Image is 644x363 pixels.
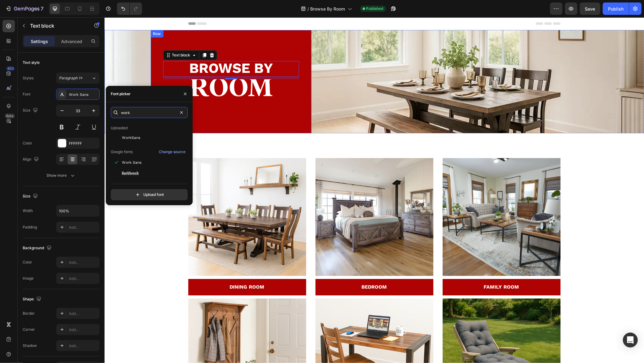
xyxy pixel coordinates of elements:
div: Color [23,140,32,146]
strong: FAMILY ROOM [379,267,415,272]
a: BEDROOM [211,262,329,278]
div: Size [23,106,39,115]
div: FFFFFF [69,141,98,146]
button: Change source [159,148,186,156]
span: Work Sans [122,160,141,165]
p: Text block [30,22,83,29]
div: Color [23,259,32,265]
img: gempages_553892384350405827-bdd3fdbd-c142-4d6f-a79e-00e3e93f54d8.webp [211,141,329,259]
div: Show more [47,172,76,179]
span: Published [366,6,383,11]
div: Shape [23,295,42,303]
div: Add... [69,343,98,349]
div: Work Sans [69,92,98,97]
input: Search font [111,107,188,118]
div: Beta [5,113,15,118]
div: Add... [69,225,98,230]
div: 450 [6,66,15,71]
div: Font picker [111,91,131,97]
p: Google fonts [111,149,133,155]
span: Save [585,6,595,11]
div: Corner [23,327,35,332]
div: Align [23,155,40,164]
div: Undo/Redo [117,2,142,15]
div: Add... [69,260,98,265]
div: Add... [69,311,98,317]
button: 7 [2,2,46,15]
input: Auto [56,205,99,216]
span: / [308,6,309,12]
div: Size [23,192,39,201]
div: Text style [23,60,40,65]
button: Publish [603,2,629,15]
button: Save [580,2,600,15]
div: Add... [69,276,98,281]
div: Change source [159,149,186,155]
span: Browse By Room [311,6,345,12]
div: Add... [69,327,98,333]
strong: DINING ROOM [125,267,160,272]
div: Open Intercom Messenger [623,333,638,348]
strong: BEDROOM [257,267,283,272]
p: 7 [41,5,43,12]
div: Border [23,311,35,316]
div: Width [23,208,33,214]
div: Background [23,244,53,252]
span: Paragraph 1* [59,75,83,81]
div: Image [23,276,34,281]
div: Styles [23,75,34,81]
button: Upload font [111,189,188,200]
p: Settings [31,38,48,45]
button: Show more [23,170,100,181]
img: gempages_553892384350405827-7e50ec2f-a6c0-4e01-a67e-35e8d8a2ea93.webp [338,141,456,259]
p: Uploaded [111,125,127,131]
div: Padding [23,224,37,230]
span: WorkSans [122,135,140,140]
div: Publish [608,6,624,12]
p: Advanced [61,38,82,45]
iframe: To enrich screen reader interactions, please activate Accessibility in Grammarly extension settings [105,17,644,363]
div: Upload font [135,192,164,198]
span: Workbench [122,171,139,176]
button: Paragraph 1* [56,73,100,84]
div: Shadow [23,343,37,348]
a: FAMILY ROOM [338,262,456,278]
div: Font [23,91,30,97]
